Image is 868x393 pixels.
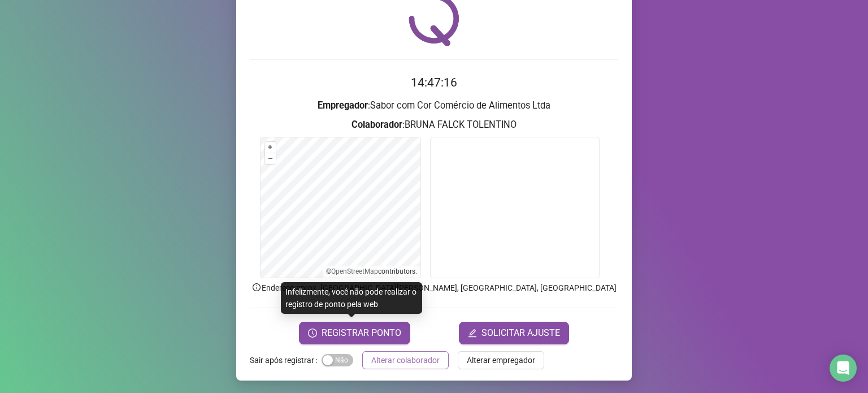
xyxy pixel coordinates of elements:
[468,329,477,338] span: edit
[250,351,322,369] label: Sair após registrar
[281,282,422,314] div: Infelizmente, você não pode realizar o registro de ponto pela web
[308,329,317,338] span: clock-circle
[351,119,402,130] strong: Colaborador
[467,354,535,366] span: Alterar empregador
[411,76,457,89] time: 14:47:16
[830,355,857,382] div: Open Intercom Messenger
[481,326,560,340] span: SOLICITAR AJUSTE
[371,354,440,366] span: Alterar colaborador
[362,351,449,369] button: Alterar colaborador
[250,118,618,132] h3: : BRUNA FALCK TOLENTINO
[299,322,410,344] button: REGISTRAR PONTO
[318,100,368,111] strong: Empregador
[250,98,618,113] h3: : Sabor com Cor Comércio de Alimentos Ltda
[459,322,569,344] button: editSOLICITAR AJUSTE
[322,326,401,340] span: REGISTRAR PONTO
[458,351,544,369] button: Alterar empregador
[331,267,378,275] a: OpenStreetMap
[250,282,618,294] p: Endereço aprox. : [GEOGRAPHIC_DATA][PERSON_NAME], [GEOGRAPHIC_DATA], [GEOGRAPHIC_DATA]
[251,282,262,292] span: info-circle
[265,142,276,153] button: +
[326,267,417,275] li: © contributors.
[265,153,276,164] button: –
